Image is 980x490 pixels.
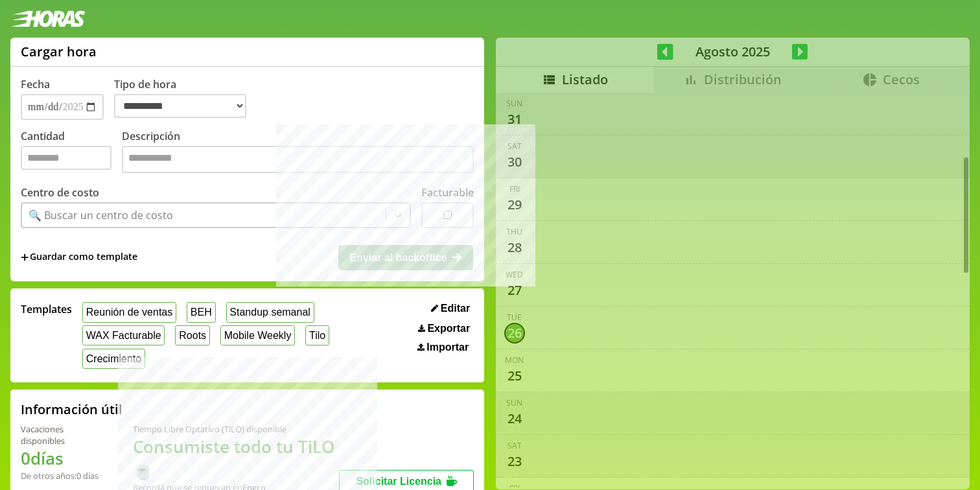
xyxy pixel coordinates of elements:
span: Editar [441,303,470,314]
button: Crecimiento [82,349,145,369]
div: Tiempo Libre Optativo (TiLO) disponible [133,423,340,435]
button: WAX Facturable [82,325,165,345]
span: Solicitar Licencia [356,476,441,487]
span: Templates [21,302,72,316]
button: Mobile Weekly [220,325,295,345]
span: Importar [426,342,469,353]
label: Facturable [421,185,474,200]
button: Standup semanal [226,302,314,322]
h1: 0 días [21,447,102,470]
label: Centro de costo [21,185,99,200]
label: Cantidad [21,129,122,176]
input: Cantidad [21,146,111,170]
button: BEH [187,302,216,322]
button: Editar [427,302,474,315]
img: logotipo [10,10,86,27]
label: Fecha [21,77,50,91]
span: + [21,250,29,264]
button: Reunión de ventas [82,302,176,322]
h2: Información útil [21,401,122,418]
select: Tipo de hora [114,94,246,118]
label: Tipo de hora [114,77,257,120]
button: Exportar [414,322,474,335]
div: 🔍 Buscar un centro de costo [29,208,173,222]
label: Descripción [122,129,474,176]
div: De otros años: 0 días [21,470,102,482]
button: Roots [175,325,209,345]
textarea: Descripción [122,146,474,173]
h1: Cargar hora [21,43,97,60]
span: +Guardar como template [21,250,137,264]
div: Vacaciones disponibles [21,423,102,447]
span: Exportar [427,323,470,334]
button: Tilo [305,325,329,345]
h1: Consumiste todo tu TiLO 🍵 [133,435,340,482]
